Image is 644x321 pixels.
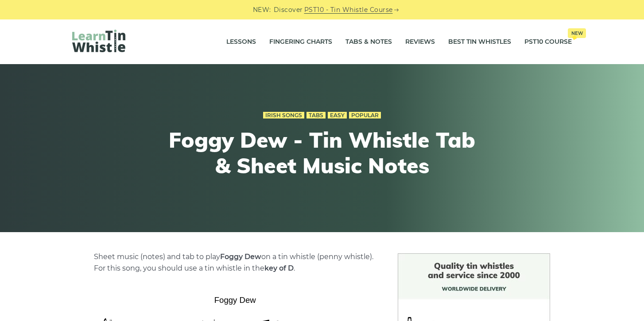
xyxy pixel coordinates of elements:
[306,112,326,119] a: Tabs
[220,252,261,261] strong: Foggy Dew
[448,31,511,53] a: Best Tin Whistles
[524,31,572,53] a: PST10 CourseNew
[349,112,381,119] a: Popular
[72,30,125,52] img: LearnTinWhistle.com
[94,251,376,274] p: Sheet music (notes) and tab to play on a tin whistle (penny whistle). For this song, you should u...
[264,264,294,272] strong: key of D
[269,31,332,53] a: Fingering Charts
[568,28,586,38] span: New
[263,112,304,119] a: Irish Songs
[328,112,347,119] a: Easy
[226,31,256,53] a: Lessons
[405,31,435,53] a: Reviews
[159,127,485,178] h1: Foggy Dew - Tin Whistle Tab & Sheet Music Notes
[345,31,392,53] a: Tabs & Notes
